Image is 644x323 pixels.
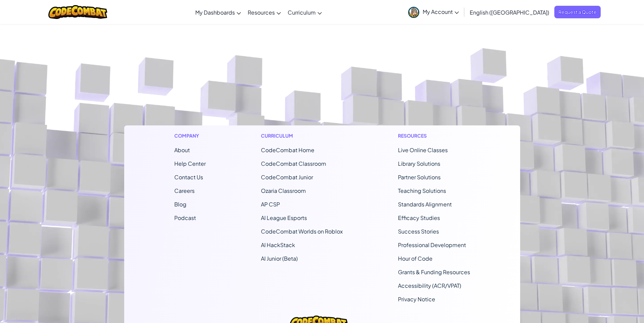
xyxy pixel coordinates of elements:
a: Careers [174,187,195,194]
a: Professional Development [398,241,466,248]
span: English ([GEOGRAPHIC_DATA]) [470,9,549,16]
a: CodeCombat Classroom [261,160,326,167]
a: Partner Solutions [398,174,441,181]
a: Privacy Notice [398,296,435,303]
a: AI HackStack [261,241,295,248]
span: My Account [423,8,459,15]
a: Standards Alignment [398,201,452,208]
span: Curriculum [288,9,316,16]
a: Accessibility (ACR/VPAT) [398,282,461,289]
a: My Account [405,1,462,23]
span: My Dashboards [195,9,235,16]
a: About [174,146,190,154]
a: My Dashboards [192,3,244,21]
a: Podcast [174,214,196,221]
h1: Company [174,132,206,139]
a: AI Junior (Beta) [261,255,298,262]
a: English ([GEOGRAPHIC_DATA]) [466,3,553,21]
a: Curriculum [284,3,325,21]
img: CodeCombat logo [48,5,108,19]
img: avatar [408,7,419,18]
a: Grants & Funding Resources [398,268,470,276]
a: Library Solutions [398,160,440,167]
h1: Curriculum [261,132,343,139]
span: Contact Us [174,174,203,181]
a: Resources [244,3,284,21]
a: AP CSP [261,201,280,208]
a: Blog [174,201,186,208]
a: AI League Esports [261,214,307,221]
a: Live Online Classes [398,146,448,154]
a: Request a Quote [554,6,601,18]
a: CodeCombat Junior [261,174,313,181]
span: Resources [248,9,275,16]
a: Help Center [174,160,206,167]
a: Success Stories [398,228,439,235]
a: Ozaria Classroom [261,187,306,194]
span: CodeCombat Home [261,146,314,154]
a: CodeCombat Worlds on Roblox [261,228,343,235]
a: Teaching Solutions [398,187,446,194]
a: Efficacy Studies [398,214,440,221]
a: Hour of Code [398,255,432,262]
h1: Resources [398,132,470,139]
